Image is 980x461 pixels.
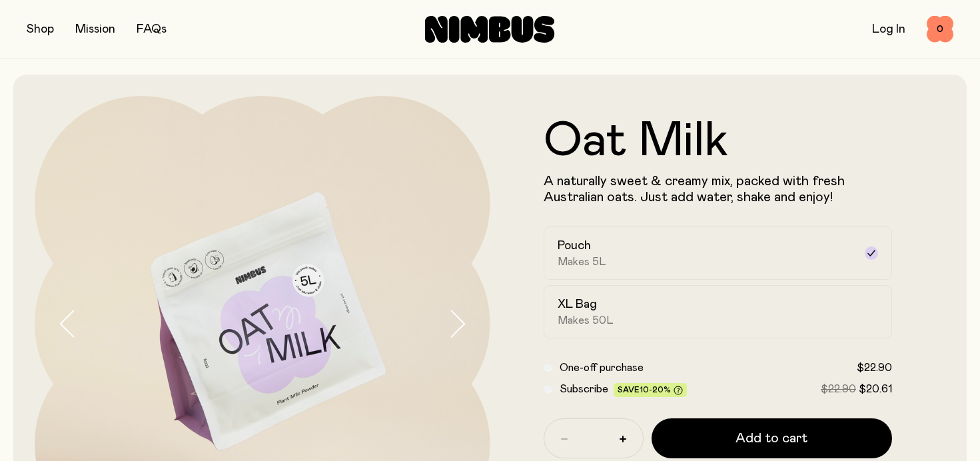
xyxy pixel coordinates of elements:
h2: Pouch [558,238,591,254]
a: FAQs [137,23,167,35]
h2: XL Bag [558,296,597,312]
h1: Oat Milk [544,117,893,165]
span: One-off purchase [560,362,644,373]
span: Subscribe [560,384,608,394]
button: Add to cart [652,418,893,458]
span: 10-20% [640,386,671,394]
span: $22.90 [821,384,856,394]
span: Makes 50L [558,314,614,327]
span: $20.61 [859,384,892,394]
a: Mission [75,23,115,35]
span: Add to cart [735,429,807,448]
p: A naturally sweet & creamy mix, packed with fresh Australian oats. Just add water, shake and enjoy! [544,173,893,205]
a: Log In [872,23,905,35]
span: Makes 5L [558,255,606,268]
span: Save [618,386,683,396]
span: $22.90 [857,362,892,373]
button: 0 [927,16,953,43]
